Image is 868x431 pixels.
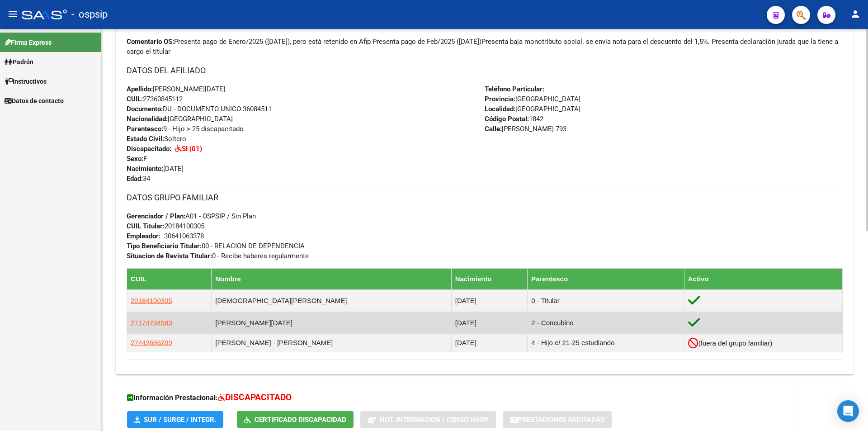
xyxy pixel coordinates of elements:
[127,212,256,220] span: A01 - OSPSIP / Sin Plan
[7,9,18,19] mat-icon: menu
[485,95,580,103] span: [GEOGRAPHIC_DATA]
[71,5,108,24] span: - ospsip
[127,135,164,143] strong: Estado Civil:
[127,135,186,143] span: Soltero
[127,268,212,289] th: CUIL
[127,95,143,103] strong: CUIL:
[127,242,305,250] span: 00 - RELACION DE DEPENDENCIA
[212,334,452,352] td: [PERSON_NAME] - [PERSON_NAME]
[485,105,515,113] strong: Localidad:
[127,105,272,113] span: DU - DOCUMENTO UNICO 36084511
[503,411,612,428] button: Prestaciones Auditadas
[837,400,859,422] div: Open Intercom Messenger
[380,416,489,424] span: Not. Internacion / Censo Hosp.
[360,411,496,428] button: Not. Internacion / Censo Hosp.
[237,411,354,428] button: Certificado Discapacidad
[131,297,172,304] span: 20184100305
[127,105,163,113] strong: Documento:
[144,416,216,424] span: SUR / SURGE / INTEGR.
[127,85,153,93] strong: Apellido:
[131,339,172,346] span: 27442686209
[212,268,452,289] th: Nombre
[5,57,33,67] span: Padrón
[127,115,233,123] span: [GEOGRAPHIC_DATA]
[164,231,204,241] div: 30641063378
[127,125,244,133] span: 9 - Hijo > 25 discapacitado
[485,125,566,133] span: [PERSON_NAME] 793
[127,125,163,133] strong: Parentesco:
[127,165,163,173] strong: Nacimiento:
[684,268,842,289] th: Activo
[485,95,515,103] strong: Provincia:
[698,339,772,347] span: (fuera del grupo familiar)
[485,125,502,133] strong: Calle:
[127,222,204,230] span: 20184100305
[485,85,544,93] strong: Teléfono Particular:
[127,165,184,173] span: [DATE]
[127,85,225,93] span: [PERSON_NAME][DATE]
[255,416,346,424] span: Certificado Discapacidad
[127,175,150,183] span: 34
[127,232,160,240] strong: Empleador:
[127,145,171,153] strong: Discapacitado:
[485,115,529,123] strong: Código Postal:
[127,155,143,163] strong: Sexo:
[528,289,684,312] td: 0 - Titular
[212,312,452,334] td: [PERSON_NAME][DATE]
[451,268,527,289] th: Nacimiento
[485,115,543,123] span: 1842
[850,9,861,19] mat-icon: person
[528,268,684,289] th: Parentesco
[127,391,783,404] h3: Información Prestacional:
[131,319,172,327] span: 27174794583
[127,222,165,230] strong: CUIL Titular:
[127,175,143,183] strong: Edad:
[127,37,843,57] span: Presenta pago de Enero/2025 ([DATE]), pero està retenido en Afip Presenta pago de Feb/2025 ([DATE...
[451,312,527,334] td: [DATE]
[127,252,212,260] strong: Situacion de Revista Titular:
[127,212,185,220] strong: Gerenciador / Plan:
[127,191,843,204] h3: DATOS GRUPO FAMILIAR
[127,155,147,163] span: F
[451,334,527,352] td: [DATE]
[5,96,64,106] span: Datos de contacto
[212,289,452,312] td: [DEMOGRAPHIC_DATA][PERSON_NAME]
[451,289,527,312] td: [DATE]
[225,392,292,403] span: DISCAPACITADO
[127,115,168,123] strong: Nacionalidad:
[127,38,174,46] strong: Comentario OS:
[5,76,47,86] span: Instructivos
[127,95,183,103] span: 27360845112
[182,145,202,153] strong: SI (01)
[5,38,52,47] span: Firma Express
[528,312,684,334] td: 2 - Concubino
[518,416,604,424] span: Prestaciones Auditadas
[127,252,309,260] span: 0 - Recibe haberes regularmente
[485,105,580,113] span: [GEOGRAPHIC_DATA]
[528,334,684,352] td: 4 - Hijo e/ 21-25 estudiando
[127,64,843,77] h3: DATOS DEL AFILIADO
[127,242,202,250] strong: Tipo Beneficiario Titular:
[127,411,223,428] button: SUR / SURGE / INTEGR.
